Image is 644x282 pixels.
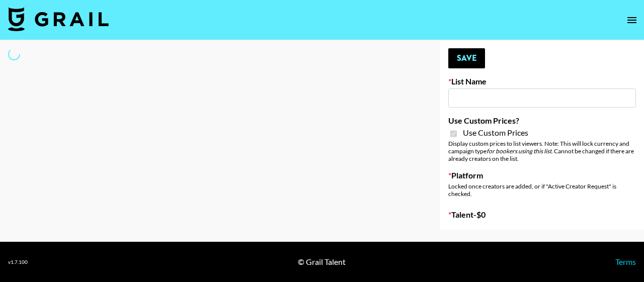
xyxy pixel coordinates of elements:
div: © Grail Talent [298,257,346,267]
div: v 1.7.100 [8,259,28,265]
label: List Name [448,76,636,86]
div: Locked once creators are added, or if "Active Creator Request" is checked. [448,182,636,198]
div: Display custom prices to list viewers. Note: This will lock currency and campaign type . Cannot b... [448,140,636,162]
button: open drawer [622,10,642,30]
label: Platform [448,170,636,180]
label: Talent - $ 0 [448,210,636,220]
label: Use Custom Prices? [448,116,636,126]
button: Save [448,48,485,68]
img: Grail Talent [8,7,109,31]
span: Use Custom Prices [463,128,528,138]
em: for bookers using this list [487,147,551,155]
a: Terms [615,257,636,266]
